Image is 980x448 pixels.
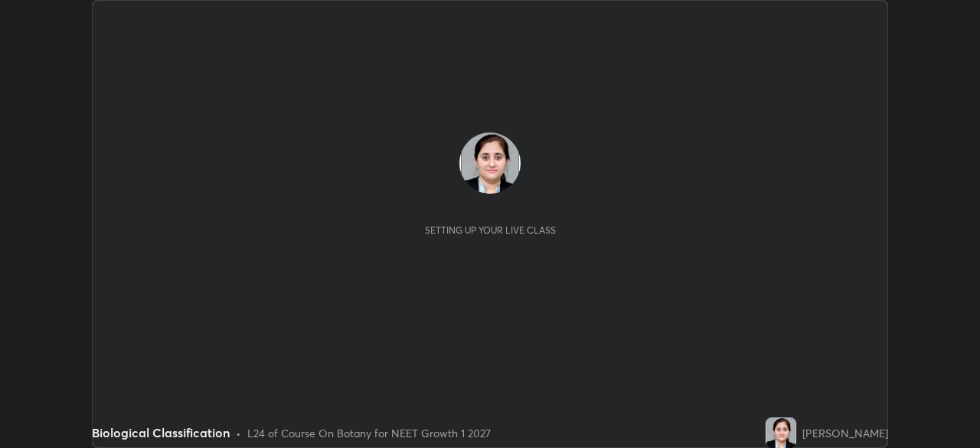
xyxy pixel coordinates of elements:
[802,425,888,441] div: [PERSON_NAME]
[425,224,556,236] div: Setting up your live class
[247,425,491,441] div: L24 of Course On Botany for NEET Growth 1 2027
[766,417,796,448] img: b22a7a3a0eec4d5ca54ced57e8c01dd8.jpg
[92,423,230,442] div: Biological Classification
[459,132,521,194] img: b22a7a3a0eec4d5ca54ced57e8c01dd8.jpg
[236,425,241,441] div: •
